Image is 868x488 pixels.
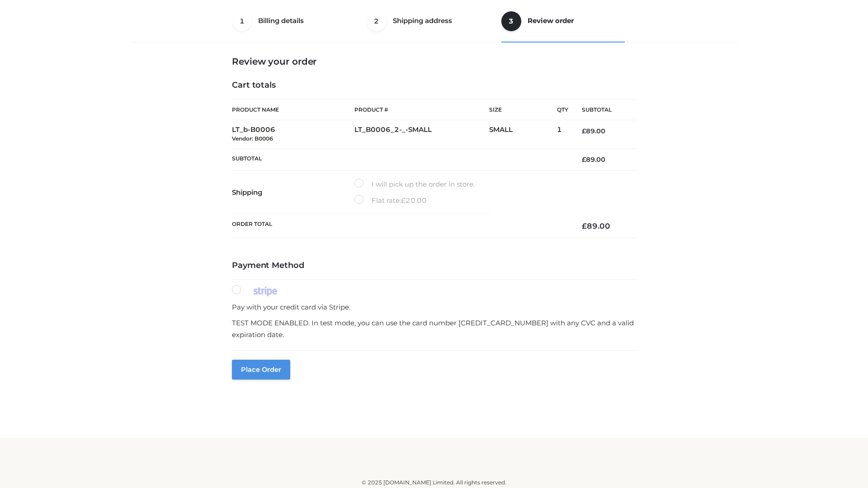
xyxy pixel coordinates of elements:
th: Product # [354,99,489,120]
td: SMALL [489,120,557,149]
th: Qty [557,99,568,120]
td: LT_B0006_2-_-SMALL [354,120,489,149]
td: LT_b-B0006 [232,120,354,149]
th: Order Total [232,214,568,238]
span: £ [582,127,586,135]
span: £ [401,196,406,205]
h3: Review your order [232,56,636,67]
bdi: 89.00 [582,127,605,135]
label: I will pick up the order in store. [354,178,475,190]
span: £ [582,221,587,230]
th: Size [489,100,552,120]
bdi: 20.00 [401,196,427,205]
bdi: 89.00 [582,221,610,230]
th: Subtotal [568,100,636,120]
small: Vendor: B0006 [232,135,273,142]
h4: Cart totals [232,80,636,90]
div: © 2025 [DOMAIN_NAME] Limited. All rights reserved. [134,478,734,487]
th: Shipping [232,171,354,214]
h4: Payment Method [232,261,636,271]
p: Pay with your credit card via Stripe. [232,301,636,313]
label: Flat rate: [354,195,427,206]
th: Subtotal [232,148,568,170]
bdi: 89.00 [582,155,605,164]
span: £ [582,155,586,164]
td: 1 [557,120,568,149]
p: TEST MODE ENABLED. In test mode, you can use the card number [CREDIT_CARD_NUMBER] with any CVC an... [232,317,636,340]
th: Product Name [232,99,354,120]
button: Place order [232,360,290,380]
